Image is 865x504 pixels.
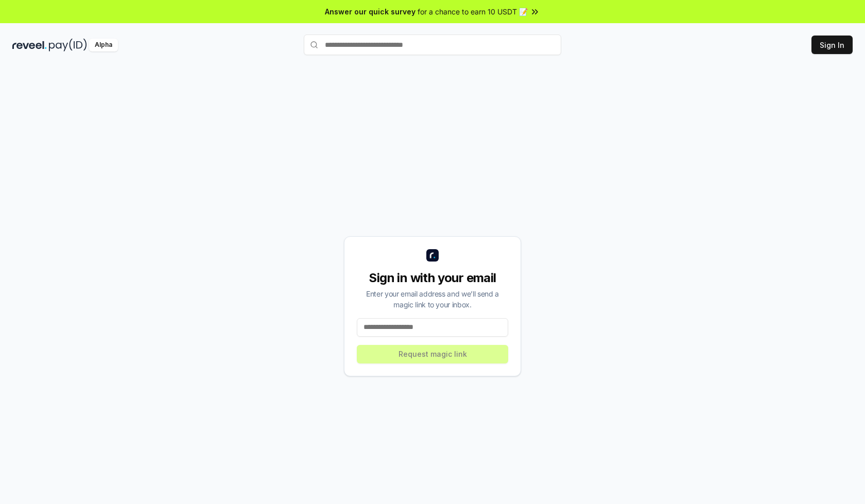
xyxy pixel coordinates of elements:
[89,39,118,51] div: Alpha
[357,288,508,310] div: Enter your email address and we’ll send a magic link to your inbox.
[12,39,47,51] img: reveel_dark
[49,39,87,51] img: pay_id
[357,270,508,286] div: Sign in with your email
[325,6,416,17] span: Answer our quick survey
[418,6,528,17] span: for a chance to earn 10 USDT 📝
[811,36,853,54] button: Sign In
[426,249,439,262] img: logo_small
